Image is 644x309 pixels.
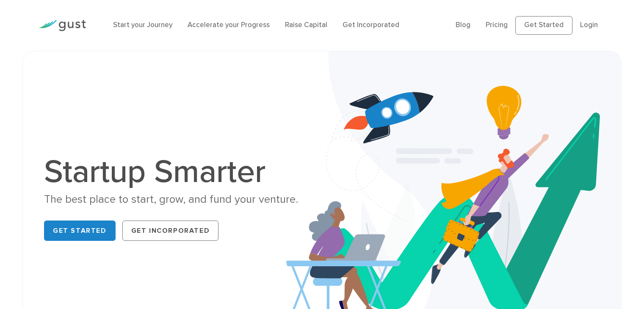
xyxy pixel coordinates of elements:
h1: Startup Smarter [44,156,315,188]
a: Get Started [44,221,116,241]
div: The best place to start, grow, and fund your venture. [44,192,315,207]
img: Gust Logo [39,20,86,31]
a: Pricing [486,21,508,29]
a: Login [580,21,598,29]
a: Start your Journey [113,21,172,29]
a: Get Started [515,16,572,35]
a: Get Incorporated [343,21,399,29]
a: Raise Capital [285,21,327,29]
a: Accelerate your Progress [188,21,270,29]
a: Blog [456,21,470,29]
a: Get Incorporated [122,221,219,241]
